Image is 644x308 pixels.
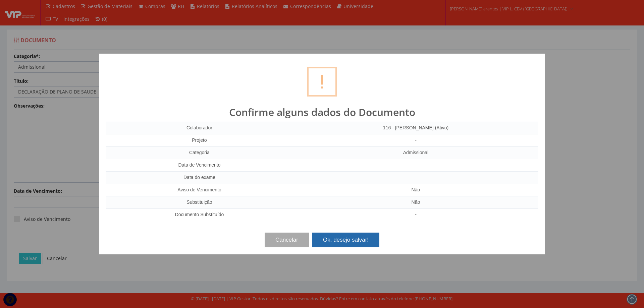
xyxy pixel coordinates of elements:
h2: Confirme alguns dados do Documento [106,107,538,118]
td: Data do exame [106,171,293,184]
td: Data de Vencimento [106,159,293,171]
td: Projeto [106,134,293,146]
td: Documento Substituído [106,208,293,221]
button: Ok, desejo salvar! [312,233,379,247]
button: Cancelar [265,233,309,247]
td: - [293,134,538,146]
td: Não [293,196,538,208]
td: Categoria [106,146,293,159]
td: Não [293,184,538,196]
td: Admissional [293,146,538,159]
td: Substituição [106,196,293,208]
td: - [293,208,538,221]
div: ! [307,67,337,97]
td: Colaborador [106,122,293,134]
td: Aviso de Vencimento [106,184,293,196]
td: 116 - [PERSON_NAME] (Ativo) [293,122,538,134]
